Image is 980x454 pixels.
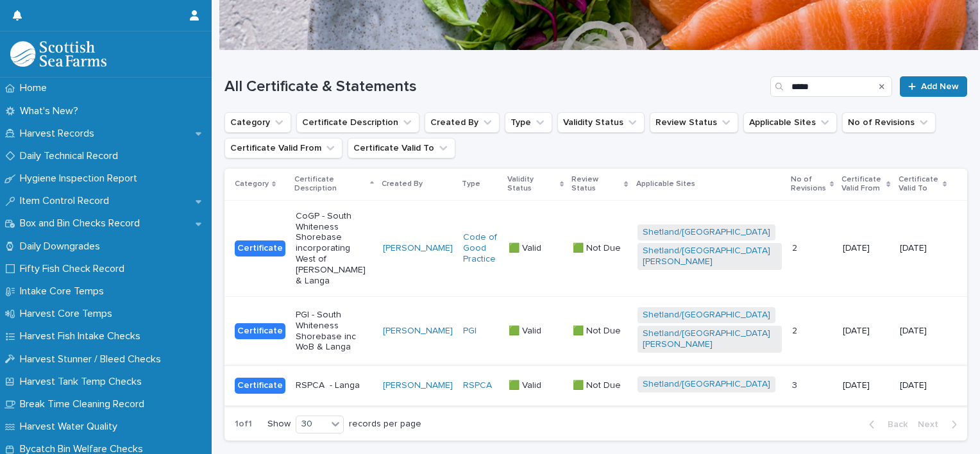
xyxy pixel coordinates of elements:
p: [DATE] [843,380,889,391]
a: Code of Good Practice [463,232,498,264]
p: Break Time Cleaning Record [15,398,155,410]
p: Review Status [571,172,621,196]
p: Harvest Tank Temp Checks [15,376,152,388]
a: [PERSON_NAME] [383,326,453,337]
button: Review Status [650,112,738,133]
p: 🟩 Valid [509,240,544,254]
p: Show [267,419,291,430]
span: Next [918,420,946,429]
p: 🟩 Valid [509,323,544,337]
a: [PERSON_NAME] [383,380,453,391]
a: Shetland/[GEOGRAPHIC_DATA][PERSON_NAME] [643,328,777,350]
p: Box and Bin Checks Record [15,217,150,230]
button: Certificate Valid To [348,138,455,158]
a: RSPCA [463,380,492,391]
tr: CertificateCoGP - South Whiteness Shorebase incorporating West of [PERSON_NAME] & Langa[PERSON_NA... [224,200,967,297]
p: [DATE] [900,380,947,391]
div: 30 [296,417,327,431]
p: Type [462,177,480,191]
p: [DATE] [900,243,947,254]
p: Daily Downgrades [15,240,110,253]
div: Certificate [235,323,285,339]
p: PGI - South Whiteness Shorebase inc WoB & Langa [296,310,373,353]
button: Validity Status [557,112,645,133]
p: Intake Core Temps [15,285,114,298]
p: 2 [792,240,800,254]
p: What's New? [15,105,89,117]
p: 3 [792,378,800,391]
p: Created By [382,177,423,191]
img: mMrefqRFQpe26GRNOUkG [10,41,106,67]
div: Certificate [235,378,285,394]
button: Next [913,419,967,430]
span: Back [880,420,908,429]
p: No of Revisions [791,172,827,196]
button: Category [224,112,291,133]
a: Shetland/[GEOGRAPHIC_DATA] [643,227,770,238]
p: Hygiene Inspection Report [15,172,148,185]
a: PGI [463,326,477,337]
p: 2 [792,323,800,337]
p: Harvest Water Quality [15,421,128,433]
button: Created By [425,112,500,133]
button: Applicable Sites [743,112,837,133]
h1: All Certificate & Statements [224,78,765,96]
p: [DATE] [843,326,889,337]
p: [DATE] [900,326,947,337]
p: Harvest Fish Intake Checks [15,330,151,342]
p: [DATE] [843,243,889,254]
a: [PERSON_NAME] [383,243,453,254]
p: 🟩 Not Due [573,240,623,254]
p: 🟩 Valid [509,378,544,391]
p: 🟩 Not Due [573,378,623,391]
p: Certificate Valid From [841,172,883,196]
p: Certificate Description [294,172,367,196]
p: Item Control Record [15,195,119,207]
button: Type [505,112,552,133]
tr: CertificateRSPCA - Langa[PERSON_NAME] RSPCA 🟩 Valid🟩 Valid 🟩 Not Due🟩 Not Due Shetland/[GEOGRAPHI... [224,366,967,405]
p: Daily Technical Record [15,150,128,162]
a: Shetland/[GEOGRAPHIC_DATA] [643,379,770,390]
p: 1 of 1 [224,408,262,440]
p: RSPCA - Langa [296,380,373,391]
p: Harvest Core Temps [15,308,122,320]
p: Harvest Stunner / Bleed Checks [15,353,171,366]
p: Home [15,82,57,94]
p: Fifty Fish Check Record [15,263,135,275]
p: Certificate Valid To [899,172,940,196]
a: Add New [900,76,967,97]
button: Certificate Valid From [224,138,342,158]
button: Back [859,419,913,430]
a: Shetland/[GEOGRAPHIC_DATA][PERSON_NAME] [643,246,777,267]
span: Add New [921,82,959,91]
p: Validity Status [507,172,557,196]
p: CoGP - South Whiteness Shorebase incorporating West of [PERSON_NAME] & Langa [296,211,373,287]
div: Certificate [235,240,285,256]
p: records per page [349,419,421,430]
a: Shetland/[GEOGRAPHIC_DATA] [643,310,770,321]
p: Applicable Sites [636,177,695,191]
button: No of Revisions [842,112,936,133]
p: Harvest Records [15,128,105,140]
p: 🟩 Not Due [573,323,623,337]
p: Category [235,177,269,191]
tr: CertificatePGI - South Whiteness Shorebase inc WoB & Langa[PERSON_NAME] PGI 🟩 Valid🟩 Valid 🟩 Not ... [224,297,967,366]
button: Certificate Description [296,112,419,133]
input: Search [770,76,892,97]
